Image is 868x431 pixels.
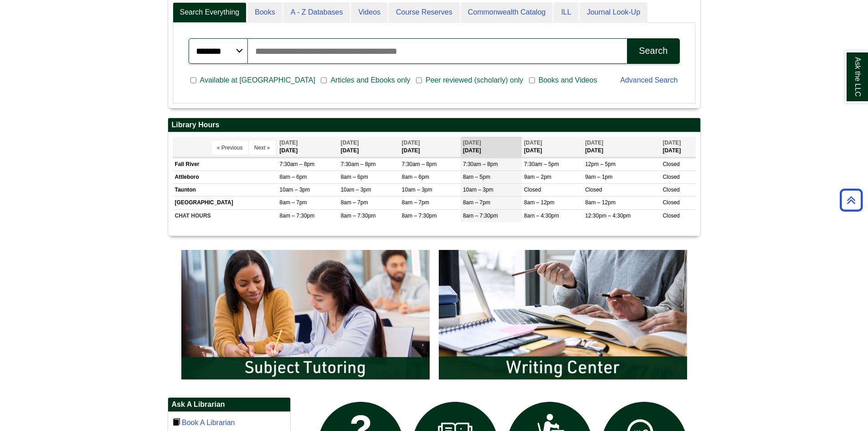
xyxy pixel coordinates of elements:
[524,199,555,206] span: 8am – 12pm
[627,38,679,64] button: Search
[341,213,376,219] span: 8am – 7:30pm
[463,174,490,180] span: 8am – 5pm
[400,137,461,157] th: [DATE]
[389,2,460,23] a: Course Reserves
[585,187,602,193] span: Closed
[277,137,339,157] th: [DATE]
[341,161,376,167] span: 7:30am – 8pm
[190,76,196,84] input: Available at [GEOGRAPHIC_DATA]
[434,245,692,384] img: Writing Center Information
[535,75,601,86] span: Books and Videos
[463,213,498,219] span: 8am – 7:30pm
[321,76,327,84] input: Articles and Ebooks only
[422,75,527,86] span: Peer reviewed (scholarly) only
[585,174,612,180] span: 9am – 1pm
[522,137,583,157] th: [DATE]
[463,187,493,193] span: 10am – 3pm
[341,199,368,206] span: 8am – 7pm
[173,209,277,222] td: CHAT HOURS
[663,174,679,180] span: Closed
[177,245,692,388] div: slideshow
[283,2,350,23] a: A - Z Databases
[620,76,678,84] a: Advanced Search
[402,199,429,206] span: 8am – 7pm
[168,118,700,132] h2: Library Hours
[280,199,307,206] span: 8am – 7pm
[341,140,359,146] span: [DATE]
[663,213,679,219] span: Closed
[402,161,437,167] span: 7:30am – 8pm
[173,158,277,171] td: Fall River
[341,174,368,180] span: 8am – 6pm
[463,140,481,146] span: [DATE]
[461,137,522,157] th: [DATE]
[463,161,498,167] span: 7:30am – 8pm
[327,75,414,86] span: Articles and Ebooks only
[524,174,551,180] span: 9am – 2pm
[351,2,388,23] a: Videos
[173,197,277,209] td: [GEOGRAPHIC_DATA]
[249,141,275,155] button: Next »
[660,137,695,157] th: [DATE]
[212,141,248,155] button: « Previous
[580,2,647,23] a: Journal Look-Up
[402,187,432,193] span: 10am – 3pm
[402,174,429,180] span: 8am – 6pm
[663,161,679,167] span: Closed
[173,184,277,197] td: Taunton
[402,140,420,146] span: [DATE]
[463,199,490,206] span: 8am – 7pm
[585,199,616,206] span: 8am – 12pm
[196,75,319,86] span: Available at [GEOGRAPHIC_DATA]
[554,2,578,23] a: ILL
[524,213,559,219] span: 8am – 4:30pm
[663,199,679,206] span: Closed
[524,140,542,146] span: [DATE]
[280,161,315,167] span: 7:30am – 8pm
[583,137,660,157] th: [DATE]
[461,2,553,23] a: Commonwealth Catalog
[177,245,434,384] img: Subject Tutoring Information
[529,76,535,84] input: Books and Videos
[524,161,559,167] span: 7:30am – 5pm
[416,76,422,84] input: Peer reviewed (scholarly) only
[663,187,679,193] span: Closed
[585,140,603,146] span: [DATE]
[280,187,310,193] span: 10am – 3pm
[280,174,307,180] span: 8am – 6pm
[280,140,298,146] span: [DATE]
[247,2,282,23] a: Books
[280,213,315,219] span: 8am – 7:30pm
[173,2,247,23] a: Search Everything
[585,213,631,219] span: 12:30pm – 4:30pm
[524,187,541,193] span: Closed
[182,419,235,426] a: Book A Librarian
[173,171,277,184] td: Attleboro
[339,137,400,157] th: [DATE]
[639,46,668,56] div: Search
[837,194,866,206] a: Back to Top
[341,187,371,193] span: 10am – 3pm
[402,213,437,219] span: 8am – 7:30pm
[663,140,681,146] span: [DATE]
[585,161,616,167] span: 12pm – 5pm
[168,398,290,412] h2: Ask A Librarian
